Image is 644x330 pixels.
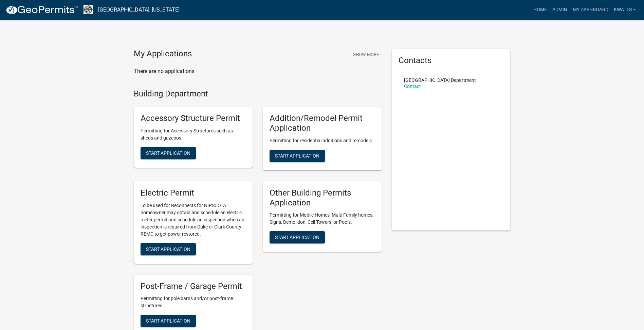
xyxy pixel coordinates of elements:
[570,3,611,16] a: My Dashboard
[270,113,375,133] h5: Addition/Remodel Permit Application
[550,3,570,16] a: Admin
[141,315,196,327] button: Start Application
[611,3,639,16] a: Kwatts
[134,89,382,99] h4: Building Department
[141,147,196,159] button: Start Application
[141,188,246,198] h5: Electric Permit
[141,113,246,123] h5: Accessory Structure Permit
[275,235,319,240] span: Start Application
[84,5,93,14] img: Newton County, Indiana
[134,67,382,75] p: There are no applications
[404,84,421,89] a: Contact
[399,56,504,66] h5: Contacts
[531,3,550,16] a: Home
[275,153,319,158] span: Start Application
[141,281,246,291] h5: Post-Frame / Garage Permit
[141,127,246,142] p: Permitting for Accessory Structures such as sheds and gazebos
[98,4,180,16] a: [GEOGRAPHIC_DATA], [US_STATE]
[270,188,375,208] h5: Other Building Permits Application
[146,150,190,156] span: Start Application
[350,49,382,60] button: Show More
[270,231,325,243] button: Start Application
[141,202,246,238] p: To be used for Reconnects for NIPSCO. A homeowner may obtain and schedule an electric meter permi...
[146,318,190,324] span: Start Application
[270,150,325,162] button: Start Application
[141,295,246,309] p: Permitting for pole barns and/or post-frame structures
[141,243,196,255] button: Start Application
[270,137,375,144] p: Permitting for residential additions and remodels.
[146,246,190,252] span: Start Application
[270,212,375,226] p: Permitting for Mobile Homes, Multi Family homes, Signs, Demolition, Cell Towers, or Pools.
[404,78,476,82] p: [GEOGRAPHIC_DATA] Department
[134,49,192,59] h4: My Applications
